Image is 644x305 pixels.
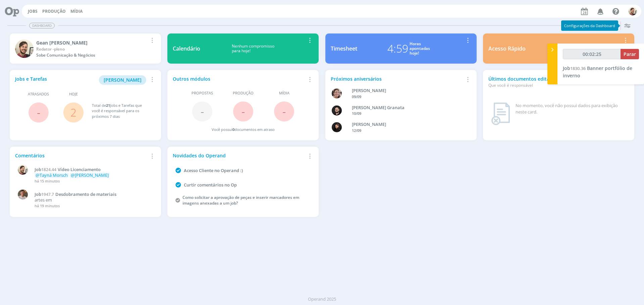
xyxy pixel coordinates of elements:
div: 4:59 [387,41,408,57]
div: No momento, você não possui dados para exibição neste card. [516,102,626,116]
a: [PERSON_NAME] [99,76,146,83]
img: G [18,165,28,175]
a: Job1947.7Desdobramento de materiais [35,192,152,197]
span: 0 [232,127,234,132]
span: há 19 minutos [35,203,60,208]
div: Bruno Corralo Granata [352,104,461,111]
button: Produção [40,9,68,14]
span: Mídia [279,90,289,96]
div: Jobs > [PERSON_NAME] [531,44,621,54]
a: Jobs [28,8,38,14]
a: Curtir comentários no Op [184,182,237,188]
span: Parar [624,51,636,57]
div: Sobe Comunicação & Negócios [36,52,148,58]
a: GGean [PERSON_NAME]Redator -plenoSobe Comunicação & Negócios [10,33,161,64]
span: Vídeo Licenciamento [58,166,101,172]
span: [PERSON_NAME] [104,77,142,83]
a: Mídia [70,8,83,14]
span: 21 [106,103,110,108]
span: 10/09 [352,111,361,116]
div: Que você é responsável [488,82,621,88]
div: Últimos documentos editados [488,75,621,88]
a: Timesheet4:59Horasapontadashoje! [325,33,477,64]
button: [PERSON_NAME] [99,75,146,85]
span: @[PERSON_NAME] [71,172,109,178]
span: Hoje [69,91,78,97]
div: Configurações da Dashboard [561,20,618,31]
img: dashboard_not_found.png [491,102,510,125]
button: Mídia [68,9,85,14]
div: Redator -pleno [36,46,148,52]
button: Parar [621,49,639,59]
span: 09/09 [352,94,361,99]
div: Total de Jobs e Tarefas que você é responsável para os próximos 7 dias [92,103,149,120]
div: Gean Paulo Naue [36,39,148,46]
button: G [628,5,637,17]
img: L [332,122,342,132]
span: Produção [233,90,254,96]
span: Propostas [192,90,213,96]
div: Aline Beatriz Jackisch [352,87,461,94]
a: Produção [42,8,66,14]
span: @Tayná Morsch [36,172,68,178]
img: T [18,189,28,200]
img: G [629,7,637,15]
div: Horas apontadas hoje! [410,42,430,56]
div: Timesheet [331,45,357,53]
div: Nenhum compromisso para hoje! [200,44,306,54]
span: 1947.7 [41,192,54,197]
a: Job1830.36Banner portfólio de inverno [563,65,632,79]
span: Desdobramento de materiais [55,191,116,197]
span: há 15 minutos [35,178,60,183]
span: - [282,104,286,119]
a: Job1824.44Vídeo Licenciamento [35,167,152,172]
div: Você possui documentos em atraso [212,127,275,133]
div: Novidades do Operand [173,152,306,159]
img: G [15,40,34,58]
span: Atrasados [28,91,49,97]
span: - [201,104,204,119]
img: B [332,105,342,116]
div: Jobs e Tarefas [15,75,148,85]
span: 12/09 [352,128,361,133]
div: Comentários [15,152,148,159]
span: Banner portfólio de inverno [563,65,632,79]
a: 2 [70,105,76,120]
img: A [332,88,342,98]
span: Dashboard [29,23,55,28]
span: 1830.36 [570,65,586,71]
div: Próximos aniversários [331,75,464,82]
span: - [241,104,245,119]
a: Acesso Cliente no Operand :) [184,167,243,173]
div: Outros módulos [173,75,306,82]
span: - [37,105,40,120]
p: artes em [35,198,152,203]
a: Como solicitar a aprovação de peças e inserir marcadores em imagens anexadas a um job? [182,195,299,206]
button: Jobs [26,9,40,14]
span: 1824.44 [41,167,56,172]
div: Luana da Silva de Andrade [352,121,461,128]
div: Acesso Rápido [488,45,526,53]
div: Calendário [173,45,200,53]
